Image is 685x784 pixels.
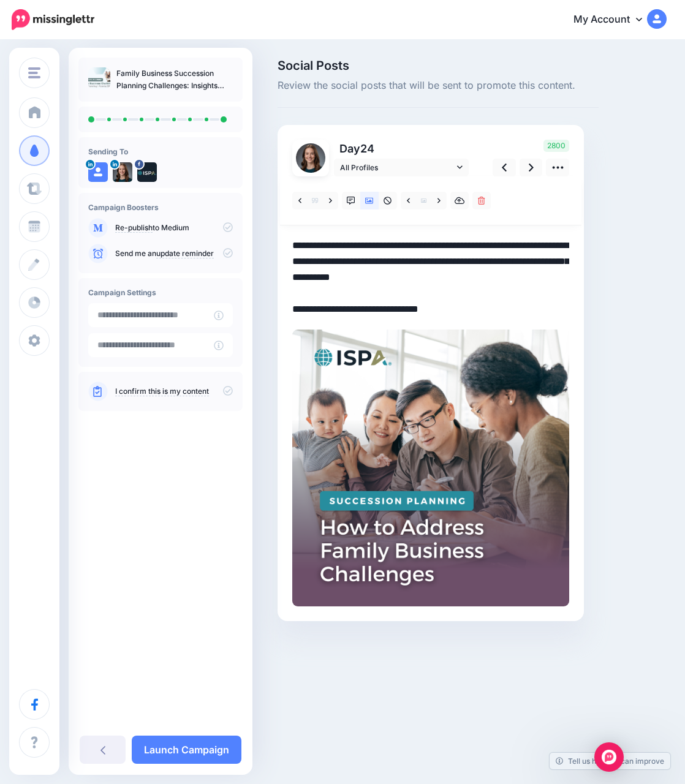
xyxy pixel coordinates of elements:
img: 1727815735428-83530.png [113,162,132,182]
img: menu.png [28,67,40,78]
img: 321091815_705738541200188_8794397349120384755_n-bsa144696.jpg [137,162,157,182]
a: My Account [561,5,667,35]
img: Missinglettr [12,9,94,30]
a: Tell us how we can improve [550,753,670,769]
div: Open Intercom Messenger [594,742,624,772]
img: 7e827e367bb829533a3f293d4e42fff6_thumb.jpg [88,67,110,89]
h4: Sending To [88,147,233,156]
span: 2800 [543,140,569,152]
h4: Campaign Settings [88,288,233,297]
p: Family Business Succession Planning Challenges: Insights from [PERSON_NAME], CSP® [116,67,233,92]
h4: Campaign Boosters [88,203,233,212]
img: user_default_image.png [88,162,108,182]
img: 1727815735428-83530.png [296,143,325,173]
a: I confirm this is my content [115,386,209,396]
p: to Medium [115,222,233,233]
span: Social Posts [278,59,599,72]
a: update reminder [156,249,214,258]
a: Re-publish [115,223,153,233]
p: Send me an [115,248,233,259]
p: Day [334,140,471,157]
span: Review the social posts that will be sent to promote this content. [278,78,599,94]
span: 24 [360,142,374,155]
img: YI9WQY1FYFZF3HYEEPKZ2YEXAVHRX1VC.png [292,330,569,606]
a: All Profiles [334,159,469,176]
span: All Profiles [340,161,454,174]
